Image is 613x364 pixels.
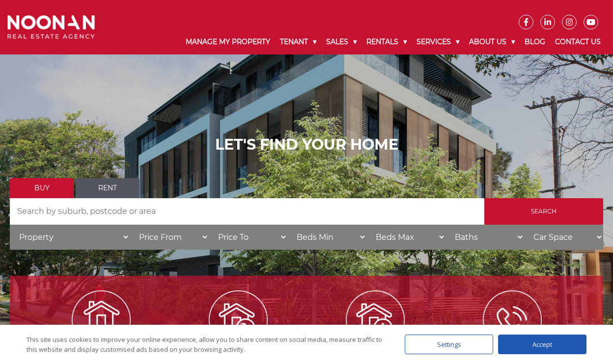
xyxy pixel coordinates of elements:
a: Tenant [275,29,321,54]
a: Services [412,29,464,54]
h1: LET'S FIND YOUR HOME [10,136,603,154]
a: Manage My Property [181,29,275,54]
input: Search by suburb, postcode or area [10,198,484,225]
img: ICONS [483,290,542,349]
img: Manage my Property [72,290,131,349]
div: Settings [405,335,493,354]
a: Sales [321,29,362,54]
a: Buy [10,178,74,198]
a: Contact Us [550,29,606,54]
div: This site uses cookies to improve your online experience, allow you to share content on social me... [27,335,385,354]
div: Accept [498,335,586,354]
a: Rent [76,178,139,198]
a: About Us [464,29,520,54]
a: Rentals [362,29,412,54]
input: Search [484,198,603,225]
img: Sell my property [346,290,405,349]
img: Noonan Real Estate Agency [7,15,95,39]
img: Lease my property [209,290,268,349]
a: Blog [520,29,550,54]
